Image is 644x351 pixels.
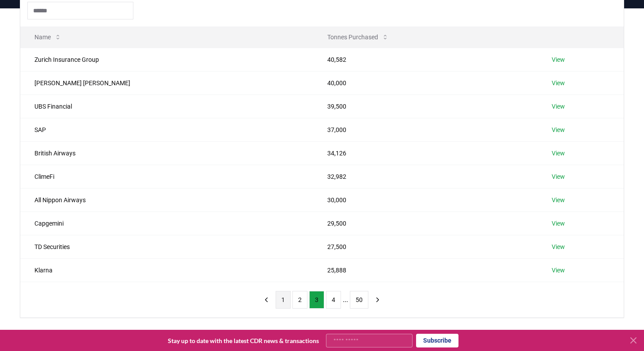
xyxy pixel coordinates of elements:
button: 50 [350,291,368,309]
td: 40,000 [313,71,538,94]
li: ... [343,294,348,305]
td: 27,500 [313,235,538,258]
td: UBS Financial [20,94,313,118]
button: previous page [259,291,274,309]
a: View [552,242,565,251]
td: ClimeFi [20,165,313,188]
td: TD Securities [20,235,313,258]
td: British Airways [20,141,313,165]
td: [PERSON_NAME] [PERSON_NAME] [20,71,313,94]
a: View [552,102,565,111]
a: View [552,219,565,228]
td: 39,500 [313,94,538,118]
td: 25,888 [313,258,538,282]
td: 34,126 [313,141,538,165]
td: Zurich Insurance Group [20,48,313,71]
a: View [552,55,565,64]
td: 30,000 [313,188,538,211]
td: 40,582 [313,48,538,71]
a: View [552,149,565,158]
a: View [552,79,565,87]
td: All Nippon Airways [20,188,313,211]
a: View [552,172,565,181]
a: View [552,196,565,204]
button: Name [27,28,68,46]
button: 1 [276,291,291,309]
button: 2 [292,291,307,309]
button: Tonnes Purchased [320,28,396,46]
td: 29,500 [313,211,538,235]
button: next page [370,291,385,309]
button: 4 [326,291,341,309]
a: View [552,125,565,134]
td: SAP [20,118,313,141]
td: Capgemini [20,211,313,235]
td: 32,982 [313,165,538,188]
td: 37,000 [313,118,538,141]
button: 3 [309,291,324,309]
a: View [552,266,565,275]
td: Klarna [20,258,313,282]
